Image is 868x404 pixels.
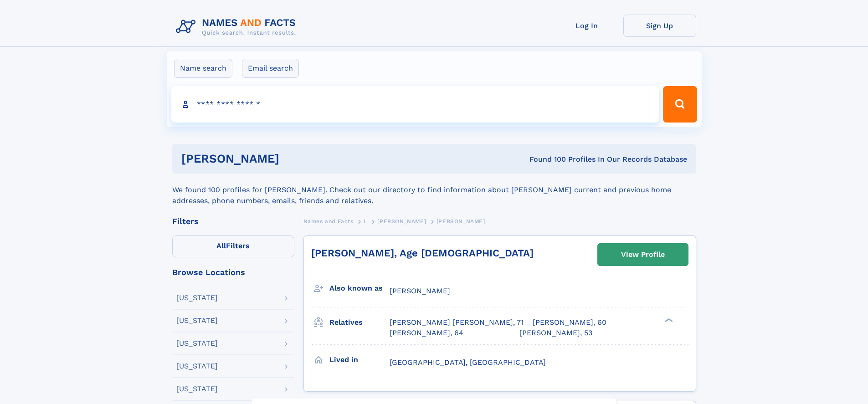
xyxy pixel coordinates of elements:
[172,268,294,276] div: Browse Locations
[519,328,592,338] a: [PERSON_NAME], 53
[176,294,218,302] div: [US_STATE]
[329,315,390,330] h3: Relatives
[598,244,688,266] a: View Profile
[390,358,546,367] span: [GEOGRAPHIC_DATA], [GEOGRAPHIC_DATA]
[390,317,524,327] a: [PERSON_NAME] [PERSON_NAME], 71
[390,286,450,295] span: [PERSON_NAME]
[172,235,294,257] label: Filters
[172,174,696,206] div: We found 100 profiles for [PERSON_NAME]. Check out our directory to find information about [PERSO...
[174,59,232,78] label: Name search
[176,340,218,347] div: [US_STATE]
[172,217,294,225] div: Filters
[176,317,218,324] div: [US_STATE]
[377,215,426,227] a: [PERSON_NAME]
[171,86,659,123] input: search input
[437,218,485,225] span: [PERSON_NAME]
[533,317,606,327] a: [PERSON_NAME], 60
[550,15,623,37] a: Log In
[364,218,367,225] span: L
[364,215,367,227] a: L
[329,352,390,368] h3: Lived in
[663,317,673,323] div: ❯
[377,218,426,225] span: [PERSON_NAME]
[329,281,390,296] h3: Also known as
[216,241,226,250] span: All
[176,363,218,370] div: [US_STATE]
[172,15,303,39] img: Logo Names and Facts
[181,153,405,164] h1: [PERSON_NAME]
[311,247,534,259] a: [PERSON_NAME], Age [DEMOGRAPHIC_DATA]
[663,86,697,123] button: Search Button
[303,215,354,227] a: Names and Facts
[390,328,463,338] a: [PERSON_NAME], 64
[176,385,218,393] div: [US_STATE]
[404,154,687,164] div: Found 100 Profiles In Our Records Database
[621,244,665,265] div: View Profile
[623,15,696,37] a: Sign Up
[242,59,299,78] label: Email search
